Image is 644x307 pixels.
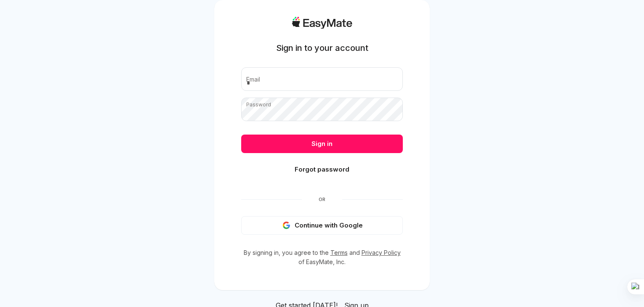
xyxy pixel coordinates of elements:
button: Forgot password [241,160,403,179]
a: Terms [330,249,348,256]
h1: Sign in to your account [276,42,368,54]
p: By signing in, you agree to the and of EasyMate, Inc. [241,248,403,267]
a: Privacy Policy [362,249,401,256]
button: Continue with Google [241,216,403,235]
span: Or [302,196,342,203]
button: Sign in [241,135,403,153]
